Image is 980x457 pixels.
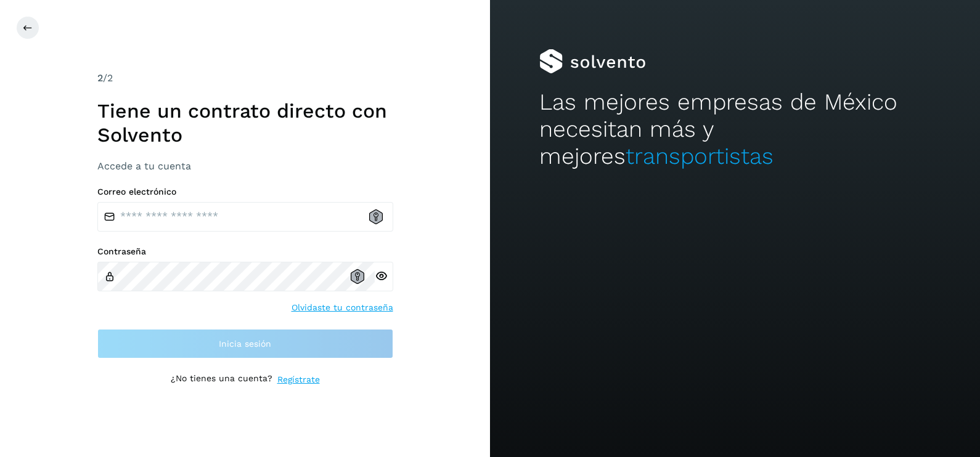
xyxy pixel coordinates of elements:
[97,246,393,257] label: Contraseña
[539,89,931,171] h2: Las mejores empresas de México necesitan más y mejores
[97,99,393,147] h1: Tiene un contrato directo con Solvento
[97,329,393,358] button: Inicia sesión
[97,72,103,84] span: 2
[219,339,271,348] span: Inicia sesión
[292,301,393,314] a: Olvidaste tu contraseña
[97,187,393,197] label: Correo electrónico
[277,373,320,386] a: Regístrate
[97,160,393,172] h3: Accede a tu cuenta
[97,71,393,86] div: /2
[171,373,272,386] p: ¿No tienes una cuenta?
[626,143,774,169] span: transportistas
